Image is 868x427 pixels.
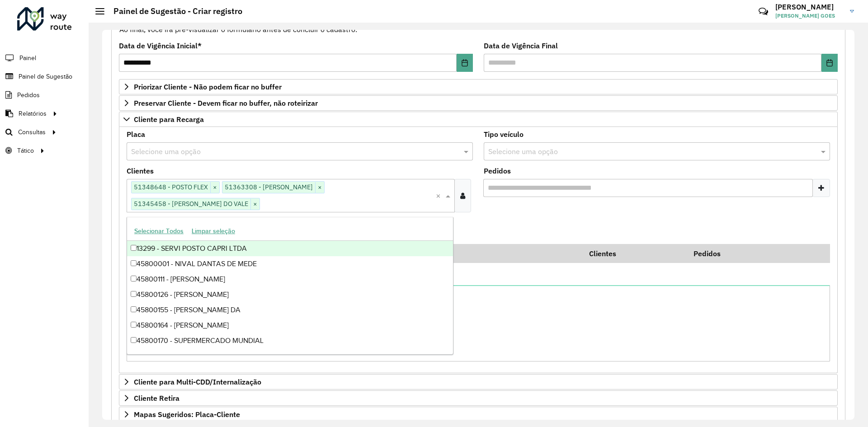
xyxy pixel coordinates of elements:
a: Mapas Sugeridos: Placa-Cliente [119,407,838,422]
ng-dropdown-panel: Options list [127,217,453,355]
span: Preservar Cliente - Devem ficar no buffer, não roteirizar [134,99,318,107]
span: Relatórios [19,109,47,118]
div: 45800170 - SUPERMERCADO MUNDIAL [127,333,453,348]
span: 51345458 - [PERSON_NAME] DO VALE [132,198,250,209]
div: Cliente para Recarga [119,127,838,374]
button: Choose Date [821,54,838,72]
div: 45800001 - NIVAL DANTAS DE MEDE [127,256,453,272]
a: Cliente para Recarga [119,112,838,127]
th: Pedidos [687,244,792,263]
span: [PERSON_NAME] GOES [775,12,843,20]
a: Cliente Retira [119,390,838,406]
span: Priorizar Cliente - Não podem ficar no buffer [134,83,282,90]
span: Mapas Sugeridos: Placa-Cliente [134,411,240,418]
label: Pedidos [484,165,511,176]
label: Clientes [127,165,154,176]
label: Tipo veículo [484,129,524,140]
label: Placa [127,129,145,140]
a: Cliente para Multi-CDD/Internalização [119,374,838,389]
span: Consultas [18,127,46,137]
span: Clear all [436,190,443,201]
a: Preservar Cliente - Devem ficar no buffer, não roteirizar [119,95,838,111]
span: Cliente para Multi-CDD/Internalização [134,378,261,385]
a: Contato Rápido [754,2,773,21]
button: Choose Date [457,54,473,72]
div: 45800126 - [PERSON_NAME] [127,287,453,302]
label: Data de Vigência Final [484,40,558,51]
span: × [250,199,259,210]
span: Painel de Sugestão [19,72,72,81]
button: Limpar seleção [188,224,239,238]
span: Pedidos [17,90,40,100]
span: Cliente para Recarga [134,116,204,123]
div: 45800155 - [PERSON_NAME] DA [127,302,453,318]
th: Clientes [583,244,687,263]
span: Painel [19,53,36,63]
span: × [210,182,219,193]
span: Cliente Retira [134,394,179,402]
div: 13299 - SERVI POSTO CAPRI LTDA [127,241,453,256]
span: 51348648 - POSTO FLEX [132,182,210,192]
label: Data de Vigência Inicial [119,40,202,51]
h3: [PERSON_NAME] [775,3,843,11]
a: Priorizar Cliente - Não podem ficar no buffer [119,79,838,94]
th: Código Cliente [346,244,583,263]
span: 51363308 - [PERSON_NAME] [222,182,315,192]
span: × [315,182,324,193]
button: Selecionar Todos [130,224,188,238]
div: 45800111 - [PERSON_NAME] [127,272,453,287]
h2: Painel de Sugestão - Criar registro [104,6,242,16]
div: 45800164 - [PERSON_NAME] [127,318,453,333]
span: Tático [17,146,34,155]
div: 45800192 - [PERSON_NAME] REGI [127,348,453,364]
